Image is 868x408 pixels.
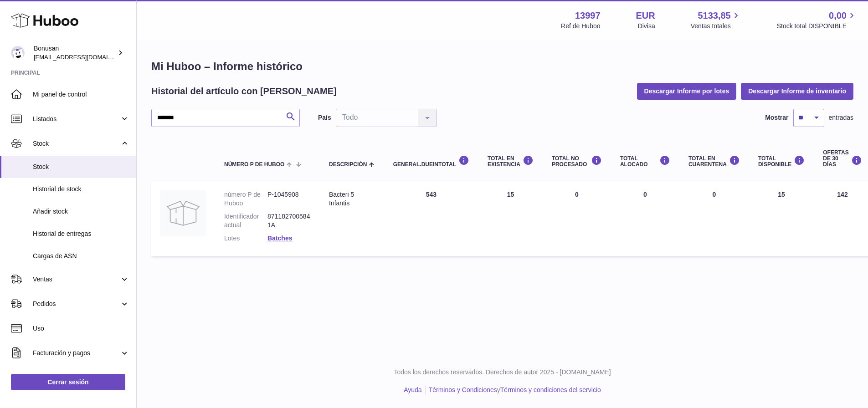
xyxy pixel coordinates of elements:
[404,386,421,393] a: Ayuda
[224,212,267,229] dt: Identificador actual
[698,10,730,22] span: 5133,85
[33,207,129,216] span: Añadir stock
[637,83,737,99] button: Descargar Informe por lotes
[33,115,120,123] span: Listados
[318,113,331,122] label: País
[749,181,814,256] td: 15
[144,368,861,377] p: Todos los derechos reservados. Derechos de autor 2025 - [DOMAIN_NAME]
[426,386,601,394] li: y
[34,44,116,61] div: Bonusan
[638,22,655,31] div: Divisa
[691,22,741,31] span: Ventas totales
[561,22,600,31] div: Ref de Huboo
[267,212,311,229] dd: 8711827005841A
[151,85,337,97] h2: Historial del artículo con [PERSON_NAME]
[267,190,311,208] dd: P-1045908
[741,83,853,99] button: Descargar Informe de inventario
[765,113,788,122] label: Mostrar
[33,185,129,194] span: Historial de stock
[575,10,601,22] strong: 13997
[393,155,469,168] div: general.dueInTotal
[636,10,655,22] strong: EUR
[688,155,740,168] div: Total en CUARENTENA
[224,234,267,243] dt: Lotes
[777,10,857,31] a: 0,00 Stock total DISPONIBLE
[267,235,292,242] a: Batches
[713,191,716,198] span: 0
[11,46,25,60] img: info@bonusan.es
[429,386,497,393] a: Términos y Condiciones
[33,252,129,260] span: Cargas de ASN
[11,374,125,390] a: Cerrar sesión
[151,59,853,74] h1: Mi Huboo – Informe histórico
[224,190,267,208] dt: número P de Huboo
[620,155,670,168] div: Total ALOCADO
[34,53,134,61] span: [EMAIL_ADDRESS][DOMAIN_NAME]
[823,150,862,168] div: OFERTAS DE 30 DÍAS
[33,90,129,99] span: Mi panel de control
[329,162,367,168] span: Descripción
[33,300,120,308] span: Pedidos
[552,155,602,168] div: Total NO PROCESADO
[758,155,805,168] div: Total DISPONIBLE
[500,386,601,393] a: Términos y condiciones del servicio
[33,229,129,238] span: Historial de entregas
[829,10,847,22] span: 0,00
[384,181,478,256] td: 543
[160,190,206,236] img: product image
[478,181,543,256] td: 15
[224,162,284,168] span: número P de Huboo
[777,22,857,31] span: Stock total DISPONIBLE
[488,155,534,168] div: Total en EXISTENCIA
[33,163,129,171] span: Stock
[329,190,375,208] div: Bacteri 5 Infantis
[33,324,129,333] span: Uso
[33,139,120,148] span: Stock
[543,181,611,256] td: 0
[691,10,741,31] a: 5133,85 Ventas totales
[611,181,679,256] td: 0
[829,113,853,122] span: entradas
[33,275,120,284] span: Ventas
[33,349,120,357] span: Facturación y pagos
